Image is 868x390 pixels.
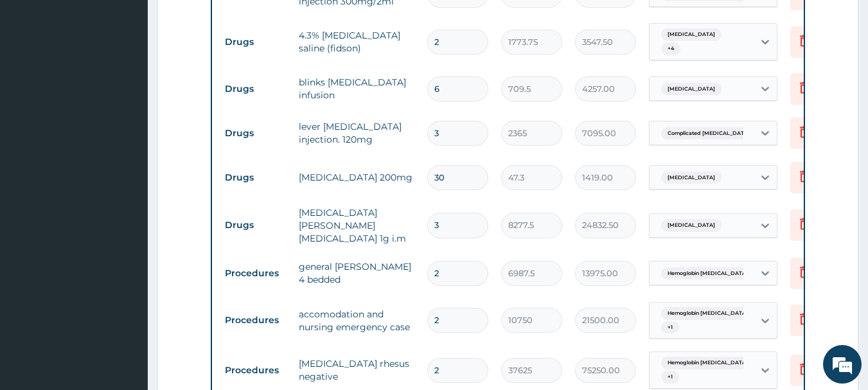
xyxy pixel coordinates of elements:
[661,219,722,232] span: [MEDICAL_DATA]
[661,357,778,369] span: Hemoglobin [MEDICAL_DATA] with cri...
[292,301,421,340] td: accomodation and nursing emergency case
[661,321,679,334] span: + 1
[292,351,421,389] td: [MEDICAL_DATA] rhesus negative
[661,371,679,384] span: + 1
[292,200,421,251] td: [MEDICAL_DATA][PERSON_NAME][MEDICAL_DATA] 1g i.m
[661,267,778,280] span: Hemoglobin [MEDICAL_DATA] with cri...
[218,77,292,101] td: Drugs
[661,172,722,184] span: [MEDICAL_DATA]
[218,359,292,382] td: Procedures
[661,127,756,140] span: Complicated [MEDICAL_DATA]
[6,256,245,301] textarea: Type your message and hit 'Enter'
[661,83,722,96] span: [MEDICAL_DATA]
[24,64,52,96] img: d_794563401_company_1708531726252_794563401
[67,72,216,89] div: Chat with us now
[292,22,421,61] td: 4.3% [MEDICAL_DATA] saline (fidson)
[292,114,421,152] td: lever [MEDICAL_DATA] injection. 120mg
[292,69,421,108] td: blinks [MEDICAL_DATA] infusion
[292,254,421,292] td: general [PERSON_NAME] 4 bedded
[661,28,722,41] span: [MEDICAL_DATA]
[218,121,292,145] td: Drugs
[211,6,242,37] div: Minimize live chat window
[661,42,680,55] span: + 4
[218,261,292,285] td: Procedures
[218,166,292,190] td: Drugs
[218,213,292,237] td: Drugs
[292,164,421,190] td: [MEDICAL_DATA] 200mg
[661,307,778,320] span: Hemoglobin [MEDICAL_DATA] with cri...
[218,30,292,54] td: Drugs
[75,114,177,244] span: We're online!
[218,308,292,332] td: Procedures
